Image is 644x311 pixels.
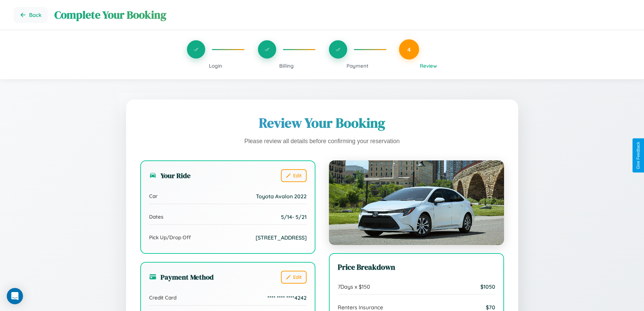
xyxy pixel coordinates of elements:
[279,63,294,69] span: Billing
[256,193,307,200] span: Toyota Avalon 2022
[54,7,630,22] h1: Complete Your Booking
[420,63,437,69] span: Review
[338,262,495,272] h3: Price Breakdown
[486,304,495,311] span: $ 70
[149,234,191,241] span: Pick Up/Drop Off
[149,214,163,220] span: Dates
[140,136,504,147] p: Please review all details before confirming your reservation
[281,214,307,220] span: 5 / 14 - 5 / 21
[338,283,370,290] span: 7 Days x $ 150
[329,160,504,245] img: Toyota Avalon
[149,193,158,199] span: Car
[281,271,307,284] button: Edit
[7,288,23,304] div: Open Intercom Messenger
[281,169,307,182] button: Edit
[636,142,641,169] div: Give Feedback
[140,114,504,132] h1: Review Your Booking
[338,304,383,311] span: Renters Insurance
[149,272,214,282] h3: Payment Method
[407,46,411,53] span: 4
[14,7,48,23] button: Go back
[149,294,176,301] span: Credit Card
[209,63,222,69] span: Login
[480,283,495,290] span: $ 1050
[256,234,307,241] span: [STREET_ADDRESS]
[149,171,191,180] h3: Your Ride
[347,63,368,69] span: Payment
